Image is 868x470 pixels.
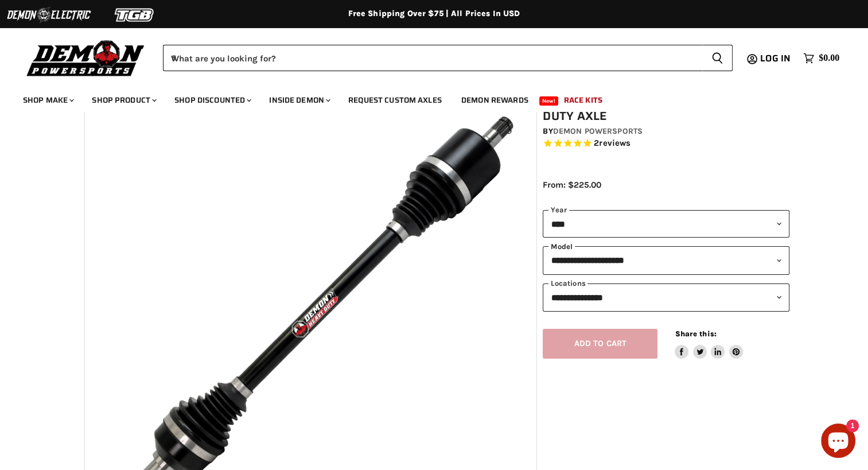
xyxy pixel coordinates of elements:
h1: Can-Am Defender HD10 Demon Heavy Duty Axle [543,95,789,123]
span: 2 reviews [594,138,630,149]
select: keys [543,283,789,312]
a: Log in [755,53,797,64]
ul: Main menu [14,84,836,112]
span: From: $225.00 [543,180,601,190]
button: Search [702,45,733,71]
select: year [543,210,789,238]
inbox-online-store-chat: Shopify online store chat [818,424,859,461]
span: Rated 5.0 out of 5 stars 2 reviews [543,138,789,150]
form: Product [163,45,733,71]
span: $0.00 [819,53,839,64]
a: Shop Product [83,88,164,112]
a: Race Kits [555,88,611,112]
a: $0.00 [797,50,845,67]
input: When autocomplete results are available use up and down arrows to review and enter to select [163,45,702,71]
span: Log in [760,51,791,65]
a: Inside Demon [260,88,337,112]
a: Demon Rewards [453,88,537,112]
img: TGB Logo 2 [92,4,178,26]
a: Demon Powersports [553,126,643,136]
a: Request Custom Axles [340,88,450,112]
div: by [543,125,789,138]
span: reviews [599,138,630,149]
a: Shop Discounted [166,88,258,112]
aside: Share this: [675,329,743,359]
img: Demon Electric Logo 2 [6,4,92,26]
img: Demon Powersports [23,37,149,78]
select: modal-name [543,246,789,274]
a: Shop Make [14,88,81,112]
span: New! [539,96,559,106]
span: Share this: [675,329,716,338]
